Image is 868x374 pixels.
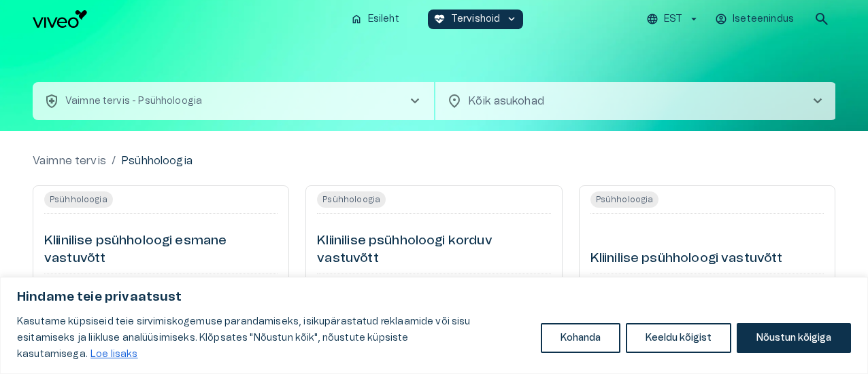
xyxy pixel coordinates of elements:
[17,314,531,362] p: Kasutame küpsiseid teie sirvimiskogemuse parandamiseks, isikupärastatud reklaamide või sisu esita...
[505,13,518,25] span: keyboard_arrow_down
[90,349,139,360] a: Loe lisaks
[368,12,399,26] p: Esileht
[808,5,835,33] button: open search modal
[428,10,524,29] button: ecg_heartTervishoidkeyboard_arrow_down
[69,11,90,22] span: Help
[626,323,731,353] button: Keeldu kõigist
[33,10,87,28] img: Viveo logo
[17,289,851,305] p: Hindame teie privaatsust
[407,93,423,109] span: chevron_right
[468,93,788,109] p: Kõik asukohad
[317,191,386,208] span: Psühholoogia
[44,93,60,109] span: health_and_safety
[33,10,339,28] a: Navigate to homepage
[433,13,446,25] span: ecg_heart
[345,10,406,29] button: homeEsileht
[44,191,113,208] span: Psühholoogia
[451,12,501,26] p: Tervishoid
[664,12,682,26] p: EST
[350,13,363,25] span: home
[579,185,835,294] a: Open service booking details
[541,323,620,353] button: Kohanda
[809,93,826,109] span: chevron_right
[644,10,702,29] button: EST
[713,10,797,29] button: Iseteenindus
[737,323,851,353] button: Nõustun kõigiga
[590,250,783,268] h6: Kliinilise psühholoogi vastuvõtt
[446,93,463,109] span: location_on
[121,153,193,169] p: Psühholoogia
[814,11,830,27] span: search
[44,232,278,268] h6: Kliinilise psühholoogi esmane vastuvõtt
[733,12,794,26] p: Iseteenindus
[317,232,550,268] h6: Kliinilise psühholoogi korduv vastuvõtt
[112,153,116,169] p: /
[33,153,106,169] a: Vaimne tervis
[33,82,434,120] button: health_and_safetyVaimne tervis - Psühholoogiachevron_right
[590,191,659,208] span: Psühholoogia
[65,94,202,109] p: Vaimne tervis - Psühholoogia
